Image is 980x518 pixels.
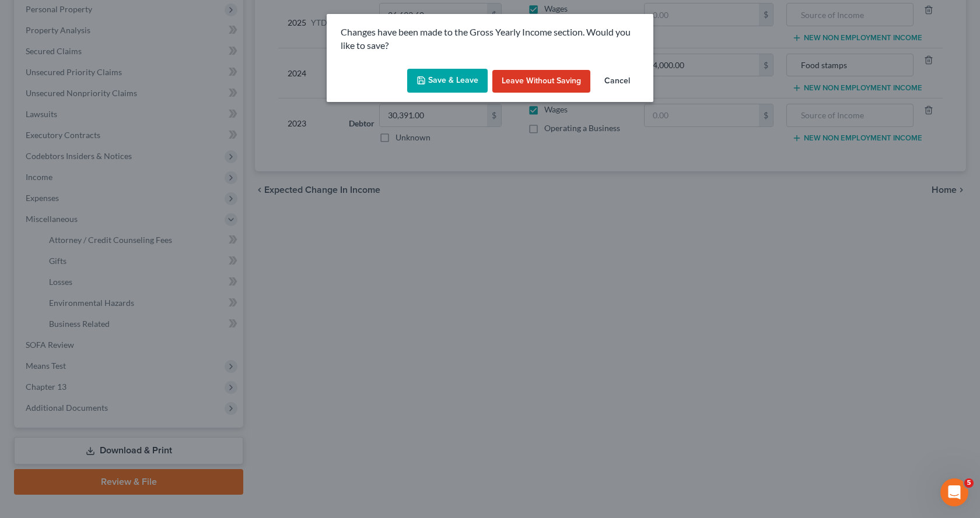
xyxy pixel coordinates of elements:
button: Cancel [595,70,639,93]
button: Save & Leave [407,69,488,93]
p: Changes have been made to the Gross Yearly Income section. Would you like to save? [341,26,639,52]
iframe: Intercom live chat [940,478,968,506]
button: Leave without Saving [492,70,590,93]
span: 5 [964,478,974,488]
